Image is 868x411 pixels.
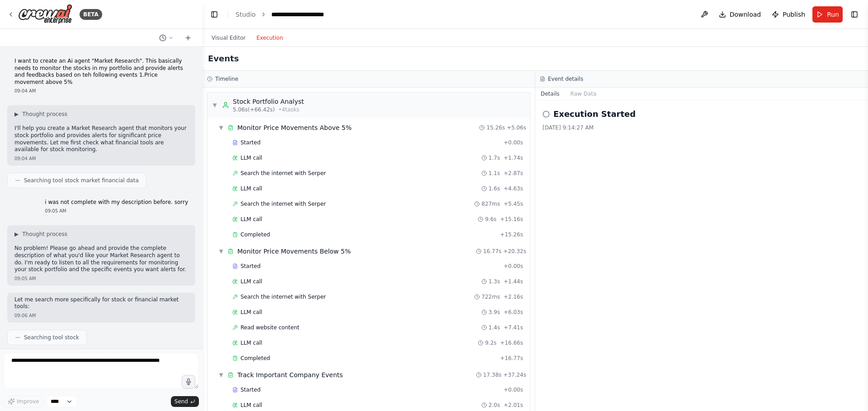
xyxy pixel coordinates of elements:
button: Click to speak your automation idea [182,375,195,388]
span: • 4 task s [278,106,299,113]
button: Hide left sidebar [208,8,221,21]
span: 15.26s [486,124,505,131]
span: 2.0s [489,402,500,409]
span: Thought process [22,231,67,238]
span: + 5.06s [507,124,526,131]
h2: Events [208,52,239,65]
span: 3.9s [489,309,500,316]
span: 1.3s [489,278,500,285]
button: Improve [4,396,43,407]
p: i was not complete with my description before. sorry [45,199,188,206]
div: 09:04 AM [14,88,188,94]
span: + 16.77s [500,355,523,362]
div: 09:05 AM [45,208,188,214]
span: Started [241,263,260,270]
span: ▼ [218,371,224,379]
h3: Timeline [215,75,238,83]
span: + 20.32s [503,248,526,255]
p: Let me search more specifically for stock or financial market tools: [14,296,188,310]
button: Visual Editor [206,32,251,43]
span: + 15.26s [500,231,523,238]
span: + 4.63s [504,185,523,192]
span: 1.6s [489,185,500,192]
h3: Event details [548,75,583,83]
span: + 2.87s [504,170,523,177]
p: I'll help you create a Market Research agent that monitors your stock portfolio and provides aler... [14,125,188,153]
button: Send [171,396,199,407]
span: Started [241,386,260,393]
span: 1.1s [489,170,500,177]
span: + 0.00s [504,139,523,146]
span: + 2.01s [504,402,523,409]
span: + 5.45s [504,200,523,208]
span: Read website content [241,324,299,331]
span: LLM call [241,339,262,346]
div: Track Important Company Events [237,370,343,379]
span: Completed [241,355,270,362]
button: Execution [251,32,288,43]
button: ▶Thought process [14,231,67,238]
span: LLM call [241,402,262,409]
span: + 37.24s [503,371,526,379]
span: 827ms [481,200,500,208]
span: Publish [783,10,805,19]
div: 09:04 AM [14,155,188,162]
span: 9.2s [485,339,496,346]
span: Search the internet with Serper [241,293,326,300]
span: ▼ [218,248,224,255]
span: + 15.16s [500,216,523,223]
div: BETA [80,9,102,20]
button: Publish [768,6,809,23]
nav: breadcrumb [236,10,324,19]
span: + 7.41s [504,324,523,331]
button: Run [812,6,843,23]
button: Switch to previous chat [156,32,177,43]
span: + 0.00s [504,386,523,393]
button: Start a new chat [181,32,195,43]
span: 722ms [481,293,500,300]
img: Logo [18,4,72,24]
span: Completed [241,231,270,238]
span: 1.7s [489,154,500,162]
span: Improve [17,398,39,405]
span: 1.4s [489,324,500,331]
h2: Execution Started [553,108,636,120]
button: ▶Thought process [14,111,67,118]
span: Search the internet with Serper [241,170,326,177]
span: 16.77s [483,248,502,255]
span: LLM call [241,154,262,162]
span: Searching tool stock market financial data [24,177,139,184]
span: Download [730,10,761,19]
span: + 1.74s [504,154,523,162]
div: 09:05 AM [14,275,188,282]
div: Stock Portfolio Analyst [233,97,304,106]
a: Studio [236,11,256,18]
span: + 1.44s [504,278,523,285]
span: Send [175,398,188,405]
div: [DATE] 9:14:27 AM [542,124,861,131]
button: Show right sidebar [848,8,861,21]
p: I want to create an Ai agent "Market Research". This basically needs to monitor the stocks in my ... [14,58,188,86]
span: LLM call [241,278,262,285]
button: Download [715,6,765,23]
span: LLM call [241,309,262,316]
span: + 6.03s [504,309,523,316]
span: 9.6s [485,216,496,223]
span: + 2.16s [504,293,523,300]
span: LLM call [241,185,262,192]
div: Monitor Price Movements Above 5% [237,123,352,132]
span: Searching tool stock [24,334,79,341]
span: Thought process [22,111,67,118]
span: ▼ [218,124,224,131]
div: 09:06 AM [14,312,188,319]
span: Search the internet with Serper [241,200,326,208]
span: 17.38s [483,371,502,379]
span: LLM call [241,216,262,223]
span: Run [827,10,839,19]
span: ▼ [212,102,217,109]
span: Started [241,139,260,146]
div: Monitor Price Movements Below 5% [237,247,351,256]
p: No problem! Please go ahead and provide the complete description of what you'd like your Market R... [14,245,188,273]
button: Raw Data [565,88,602,100]
span: 5.06s (+66.42s) [233,106,275,113]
